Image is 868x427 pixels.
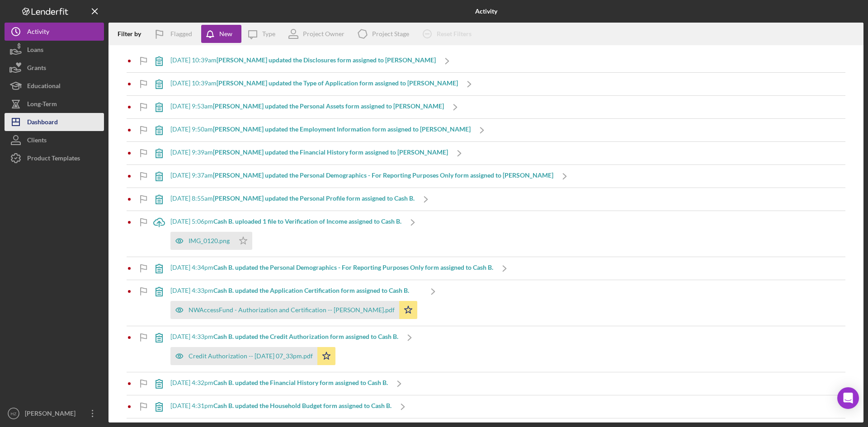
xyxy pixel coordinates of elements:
button: New [201,25,241,43]
a: [DATE] 9:39am[PERSON_NAME] updated the Financial History form assigned to [PERSON_NAME] [148,142,471,164]
div: [DATE] 9:53am [170,103,444,110]
button: Long-Term [5,95,104,113]
b: Cash B. updated the Household Budget form assigned to Cash B. [213,402,392,409]
div: Project Owner [303,30,344,38]
div: [DATE] 9:39am [170,149,448,156]
div: Type [262,30,275,38]
div: Long-Term [27,95,57,115]
a: [DATE] 10:39am[PERSON_NAME] updated the Type of Application form assigned to [PERSON_NAME] [148,73,481,95]
a: [DATE] 9:53am[PERSON_NAME] updated the Personal Assets form assigned to [PERSON_NAME] [148,96,467,118]
div: Dashboard [27,113,58,133]
div: Loans [27,41,43,61]
b: [PERSON_NAME] updated the Financial History form assigned to [PERSON_NAME] [213,148,448,156]
b: [PERSON_NAME] updated the Type of Application form assigned to [PERSON_NAME] [217,79,458,87]
b: Activity [475,8,497,15]
b: Cash B. updated the Credit Authorization form assigned to Cash B. [213,333,398,340]
b: [PERSON_NAME] updated the Personal Demographics - For Reporting Purposes Only form assigned to [P... [213,171,553,179]
button: Clients [5,131,104,149]
b: [PERSON_NAME] updated the Employment Information form assigned to [PERSON_NAME] [213,125,471,133]
div: [DATE] 4:32pm [170,379,388,386]
a: [DATE] 8:55am[PERSON_NAME] updated the Personal Profile form assigned to Cash B. [148,188,437,211]
a: [DATE] 5:06pmCash B. uploaded 1 file to Verification of Income assigned to Cash B.IMG_0120.png [148,211,424,257]
a: [DATE] 4:32pmCash B. updated the Financial History form assigned to Cash B. [148,372,410,395]
b: [PERSON_NAME] updated the Personal Assets form assigned to [PERSON_NAME] [213,102,444,110]
button: IMG_0120.png [170,232,252,250]
div: [DATE] 4:34pm [170,264,493,271]
button: Dashboard [5,113,104,131]
a: [DATE] 4:31pmCash B. updated the Household Budget form assigned to Cash B. [148,395,414,418]
div: [DATE] 10:39am [170,80,458,87]
div: NWAccessFund - Authorization and Certification -- [PERSON_NAME].pdf [189,306,395,314]
div: Grants [27,59,46,79]
div: Activity [27,23,49,43]
div: [DATE] 9:37am [170,172,553,179]
a: [DATE] 9:37am[PERSON_NAME] updated the Personal Demographics - For Reporting Purposes Only form a... [148,165,576,188]
b: Cash B. updated the Personal Demographics - For Reporting Purposes Only form assigned to Cash B. [213,263,493,271]
div: Filter by [118,30,148,38]
div: [DATE] 4:31pm [170,402,392,409]
b: [PERSON_NAME] updated the Disclosures form assigned to [PERSON_NAME] [217,56,436,64]
div: Educational [27,77,61,97]
button: Loans [5,41,104,59]
button: HZ[PERSON_NAME] [5,404,104,422]
div: New [219,25,232,43]
b: [PERSON_NAME] updated the Personal Profile form assigned to Cash B. [213,194,415,202]
div: Product Templates [27,149,80,169]
a: [DATE] 9:50am[PERSON_NAME] updated the Employment Information form assigned to [PERSON_NAME] [148,119,493,141]
a: [DATE] 4:33pmCash B. updated the Application Certification form assigned to Cash B.NWAccessFund -... [148,280,444,326]
div: [DATE] 9:50am [170,126,471,133]
b: Cash B. updated the Financial History form assigned to Cash B. [213,379,388,386]
button: NWAccessFund - Authorization and Certification -- [PERSON_NAME].pdf [170,301,417,319]
button: Reset Filters [416,25,481,43]
div: [DATE] 4:33pm [170,287,422,294]
button: Activity [5,23,104,41]
a: [DATE] 4:33pmCash B. updated the Credit Authorization form assigned to Cash B.Credit Authorizatio... [148,326,421,372]
div: Project Stage [372,30,409,38]
button: Credit Authorization -- [DATE] 07_33pm.pdf [170,347,335,365]
div: [DATE] 10:39am [170,56,436,64]
div: Clients [27,131,47,151]
a: [DATE] 4:34pmCash B. updated the Personal Demographics - For Reporting Purposes Only form assigne... [148,257,516,280]
div: IMG_0120.png [189,237,230,244]
button: Educational [5,77,104,95]
button: Flagged [148,25,201,43]
div: Flagged [170,25,192,43]
button: Product Templates [5,149,104,167]
b: Cash B. updated the Application Certification form assigned to Cash B. [213,286,409,294]
div: [DATE] 4:33pm [170,333,398,340]
a: [DATE] 10:39am[PERSON_NAME] updated the Disclosures form assigned to [PERSON_NAME] [148,50,458,72]
text: HZ [11,411,17,416]
b: Cash B. uploaded 1 file to Verification of Income assigned to Cash B. [213,217,401,225]
div: [PERSON_NAME] [23,404,81,425]
div: Open Intercom Messenger [837,387,859,409]
div: [DATE] 5:06pm [170,218,401,225]
div: [DATE] 8:55am [170,195,415,202]
button: Grants [5,59,104,77]
div: Reset Filters [437,25,472,43]
div: Credit Authorization -- [DATE] 07_33pm.pdf [189,352,313,360]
